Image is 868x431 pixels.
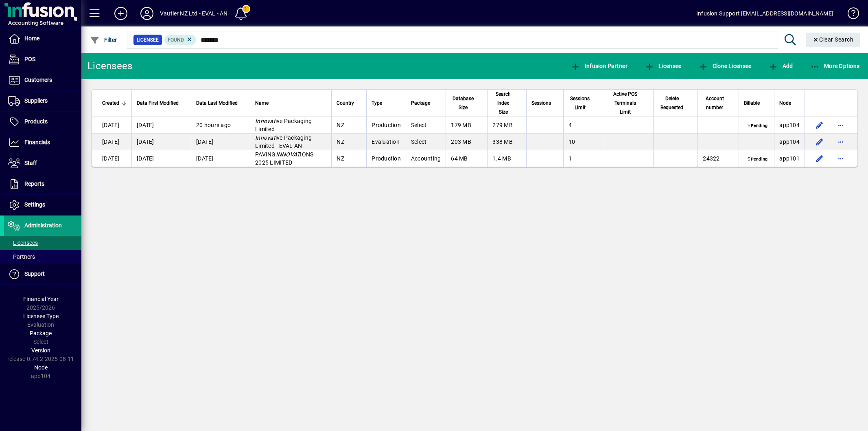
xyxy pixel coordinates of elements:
td: 24322 [697,150,739,167]
em: INNOVAT [276,151,300,158]
td: NZ [331,117,366,134]
td: NZ [331,134,366,150]
td: [DATE] [191,134,250,150]
span: Administration [24,222,62,229]
button: More options [834,152,847,165]
div: Active POS Terminals Limit [609,90,649,117]
button: Licensee [643,59,684,73]
div: Account number [703,94,734,112]
div: Name [255,99,326,108]
span: Partners [8,253,35,260]
button: Filter [88,33,119,47]
div: Search Index Size [492,90,521,117]
td: Evaluation [366,134,406,150]
a: Customers [4,70,81,90]
span: Staff [24,160,37,166]
td: [DATE] [191,150,250,167]
div: Delete Requested [658,94,693,112]
span: app101.prod.infusionbusinesssoftware.com [779,155,800,162]
span: app104.prod.infusionbusinesssoftware.com [779,122,800,128]
td: 4 [563,117,603,134]
div: Sessions Limit [568,94,599,112]
a: Suppliers [4,91,81,111]
a: Financials [4,132,81,153]
span: Home [24,35,39,42]
span: Account number [703,94,726,112]
span: app104.prod.infusionbusinesssoftware.com [779,139,800,145]
td: 203 MB [446,134,487,150]
button: Infusion Partner [568,59,630,73]
span: PAVING IONS 2025 LIMITED [255,151,313,166]
em: Innovat [255,134,275,141]
mat-chip: Found Status: Found [164,35,197,45]
span: Settings [24,201,45,208]
td: 10 [563,134,603,150]
span: Node [34,364,48,371]
a: Settings [4,195,81,215]
span: Support [24,270,45,277]
span: Licensee [645,63,682,69]
a: Reports [4,174,81,194]
td: [DATE] [92,134,131,150]
span: Package [30,330,52,336]
a: Partners [4,250,81,264]
span: Suppliers [24,97,48,104]
td: NZ [331,150,366,167]
span: Licensees [8,240,38,246]
em: Innovat [255,118,275,124]
span: Country [337,99,354,108]
span: Sessions Limit [568,94,591,112]
td: 20 hours ago [191,117,250,134]
span: More Options [810,63,860,69]
div: Infusion Support [EMAIL_ADDRESS][DOMAIN_NAME] [696,7,833,20]
td: [DATE] [131,134,191,150]
td: [DATE] [131,150,191,167]
td: Accounting [406,150,446,167]
button: Clear [806,33,860,47]
a: Support [4,264,81,284]
button: Add [766,59,795,73]
a: Home [4,29,81,49]
div: Billable [744,99,769,108]
span: Type [372,99,382,108]
a: Licensees [4,236,81,250]
td: Production [366,150,406,167]
span: Data Last Modified [196,99,238,108]
td: 179 MB [446,117,487,134]
span: ive Packaging Limited [255,118,312,132]
div: Licensees [87,59,132,73]
div: Database Size [451,94,482,112]
span: Active POS Terminals Limit [609,90,641,117]
span: Search Index Size [492,90,514,117]
button: Edit [813,152,826,165]
td: [DATE] [131,117,191,134]
a: Staff [4,153,81,174]
a: POS [4,49,81,70]
span: Reports [24,180,44,187]
a: Products [4,112,81,132]
span: Billable [744,99,760,108]
div: Package [411,99,441,108]
span: Clone Licensee [698,63,751,69]
span: Node [779,99,791,108]
span: Financials [24,139,50,145]
td: Production [366,117,406,134]
div: Country [337,99,361,108]
span: Found [168,37,184,43]
span: Filter [90,37,117,43]
span: Name [255,99,269,108]
div: Data Last Modified [196,99,245,108]
td: [DATE] [92,150,131,167]
div: Data First Modified [137,99,186,108]
button: More options [834,119,847,132]
button: More options [834,135,847,148]
button: Profile [134,6,160,21]
div: Sessions [531,99,558,108]
span: Pending [746,156,769,163]
td: 64 MB [446,150,487,167]
div: Vautier NZ Ltd - EVAL - AN [160,7,228,20]
button: More Options [808,59,862,73]
td: 279 MB [487,117,526,134]
div: Type [372,99,401,108]
span: Version [31,347,50,354]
